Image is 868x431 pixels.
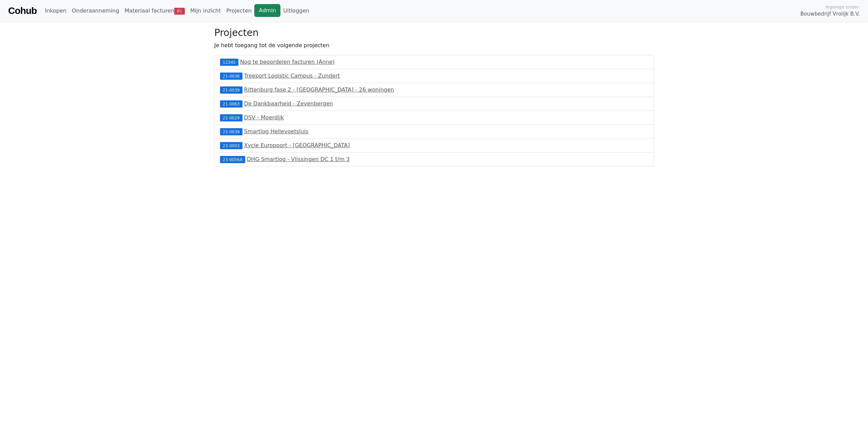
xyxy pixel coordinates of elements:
div: 21-0036 [220,73,242,79]
a: Uitloggen [280,4,312,18]
div: 12345 [220,59,238,65]
div: 22-0029 [220,114,242,121]
p: Je hebt toegang tot de volgende projecten [214,41,654,50]
span: 81 [174,8,185,15]
a: Nog te beoordelen facturen (Anne) [240,59,335,65]
a: Onderaanneming [69,4,122,18]
a: Inkopen [42,4,69,18]
div: 23-0056A [220,156,245,163]
span: Bouwbedrijf Vrolijk B.V. [800,10,860,18]
a: DHG Smartlog - Vlissingen DC 1 t/m 3 [247,156,350,162]
span: Ingelogd onder: [825,4,860,10]
div: 21-0063 [220,100,242,107]
a: Mijn inzicht [188,4,224,18]
a: Admin [254,4,280,17]
a: Projecten [223,4,254,18]
a: Materiaal facturen81 [122,4,188,18]
div: 23-0003 [220,142,242,149]
a: Cohub [8,3,37,19]
h3: Projecten [214,27,654,39]
a: Treeport Logistic Campus - Zundert [244,73,340,79]
div: 22-0039 [220,128,242,135]
a: Xycle Europoort - [GEOGRAPHIC_DATA] [244,142,350,149]
div: 21-0039 [220,86,242,93]
a: DSV - Moerdijk [244,114,284,121]
a: De Dankbaarheid - Zevenbergen [244,100,333,107]
a: Smartlog Hellevoetsluis [244,128,309,135]
a: Rittenburg fase 2 - [GEOGRAPHIC_DATA] - 26 woningen [244,86,394,93]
